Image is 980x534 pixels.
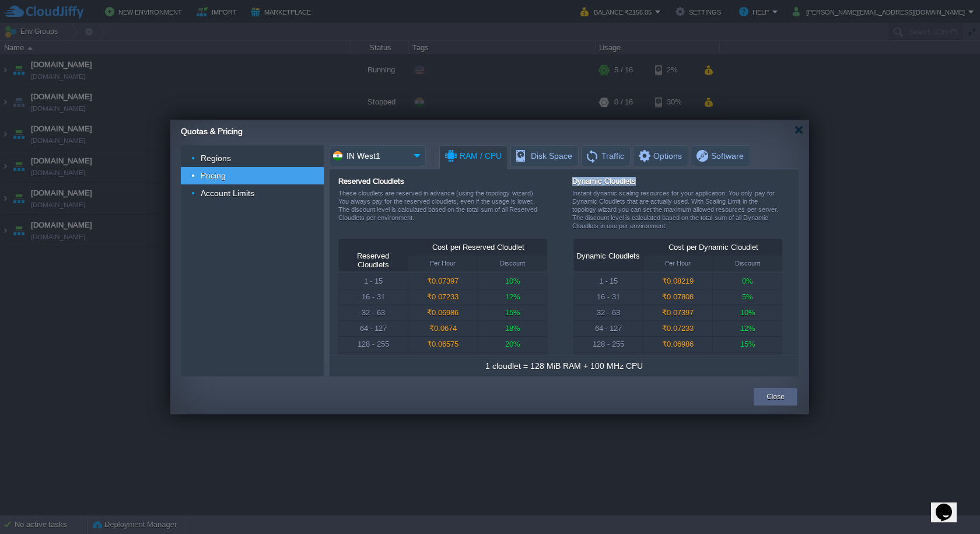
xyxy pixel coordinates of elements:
div: 18% [478,321,547,336]
div: Instant dynamic scaling resources for your application. You only pay for Dynamic Cloudlets that a... [572,189,783,239]
div: ₹0.07397 [643,305,712,320]
div: Discount [478,256,547,271]
div: ₹0.06575 [408,337,477,352]
div: 25% [478,352,547,368]
span: Options [637,146,682,166]
div: Per Hour [408,256,477,271]
div: 1 - 15 [339,274,408,289]
span: Disk Space [514,146,572,166]
button: Close [766,391,785,403]
div: Cost per Dynamic Cloudlet [644,239,783,256]
div: ₹0.06164 [408,352,477,368]
div: 32 - 63 [574,305,643,320]
span: Quotas & Pricing [181,127,243,136]
div: 10% [478,274,547,289]
div: 16 - 31 [574,289,643,305]
div: Reserved Cloudlets [341,252,405,269]
div: ₹0.07808 [643,289,712,305]
div: Per Hour [643,256,712,271]
div: 128 - 255 [574,337,643,352]
div: 12% [478,289,547,305]
div: Dynamic Cloudlets [572,177,783,186]
div: ₹0.07233 [408,289,477,305]
span: Software [695,146,744,166]
div: ₹0.06986 [643,337,712,352]
div: ₹0.07233 [643,321,712,336]
a: Regions [199,153,233,163]
div: 15% [478,305,547,320]
div: 20% [478,337,547,352]
div: ₹0.06986 [408,305,477,320]
div: 12% [713,321,782,336]
a: Account Limits [199,188,256,198]
div: ₹0.0674 [408,321,477,336]
div: 1 - 15 [574,274,643,289]
div: ₹0.06575 [643,352,712,368]
a: Pricing [199,170,228,181]
div: 256 - ∞ [339,352,408,368]
div: 64 - 127 [339,321,408,336]
div: Discount [713,256,782,271]
div: Cost per Reserved Cloudlet [409,239,548,256]
div: 5% [713,289,782,305]
div: 16 - 31 [339,289,408,305]
div: Reserved Cloudlets [338,177,549,186]
div: 0% [713,274,782,289]
div: 10% [713,305,782,320]
span: RAM / CPU [443,146,502,166]
div: Dynamic Cloudlets [576,252,640,260]
div: 64 - 127 [574,321,643,336]
iframe: chat widget [931,487,968,522]
div: 32 - 63 [339,305,408,320]
div: 256 - ∞ [574,352,643,368]
div: These cloudlets are reserved in advance (using the topology wizard). You always pay for the reser... [338,189,549,231]
div: 128 - 255 [339,337,408,352]
span: Traffic [585,146,624,166]
div: ₹0.07397 [408,274,477,289]
div: 20% [713,352,782,368]
div: ₹0.08219 [643,274,712,289]
div: 1 cloudlet = 128 MiB RAM + 100 MHz CPU [485,360,642,372]
div: 15% [713,337,782,352]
